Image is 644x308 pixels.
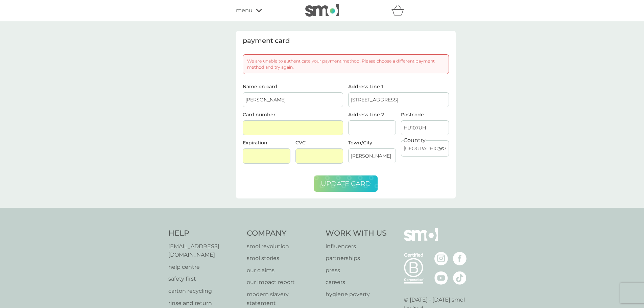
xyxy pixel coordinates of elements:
[434,271,448,285] img: visit the smol Youtube page
[243,38,449,44] div: payment card
[401,112,449,117] label: Postcode
[326,266,387,275] a: press
[404,136,426,145] label: Country
[168,275,240,283] a: safety first
[326,278,387,287] a: careers
[295,140,306,146] label: CVC
[168,228,240,239] h4: Help
[247,254,319,263] a: smol stories
[247,278,319,287] a: our impact report
[326,242,387,251] a: influencers
[243,140,267,146] label: Expiration
[434,252,448,265] img: visit the smol Instagram page
[247,266,319,275] a: our claims
[305,4,339,17] img: smol
[453,252,467,265] img: visit the smol Facebook page
[321,180,371,188] span: update card
[348,140,396,145] label: Town/City
[314,175,378,192] button: update card
[404,228,438,251] img: smol
[243,112,276,118] label: Card number
[245,125,341,131] iframe: Secure card number input frame
[168,242,240,259] a: [EMAIL_ADDRESS][DOMAIN_NAME]
[247,228,319,239] h4: Company
[247,242,319,251] a: smol revolution
[326,228,387,239] h4: Work With Us
[326,290,387,299] a: hygiene poverty
[245,153,288,159] iframe: Secure expiration date input frame
[168,287,240,295] a: carton recycling
[348,112,396,117] label: Address Line 2
[298,153,340,159] iframe: Secure CVC input frame
[236,6,253,15] span: menu
[326,254,387,263] a: partnerships
[391,4,408,17] div: basket
[247,290,319,307] a: modern slavery statement
[243,54,449,74] div: We are unable to authenticate your payment method. Please choose a different payment method and t...
[453,271,467,285] img: visit the smol Tiktok page
[168,299,240,308] a: rinse and return
[348,84,449,89] label: Address Line 1
[243,84,343,89] label: Name on card
[168,263,240,271] a: help centre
